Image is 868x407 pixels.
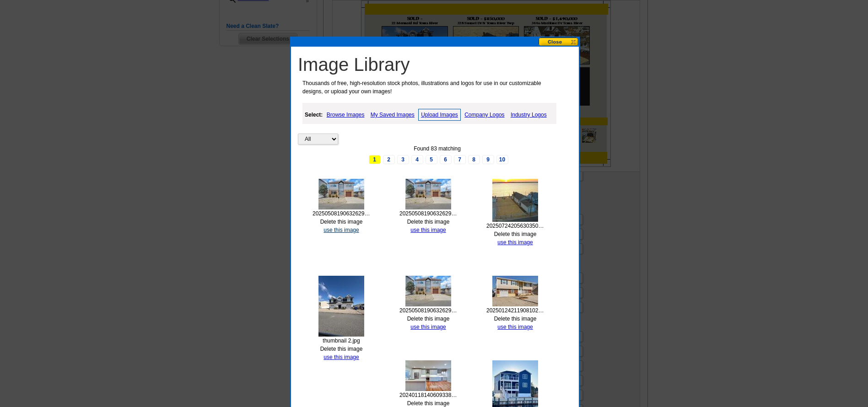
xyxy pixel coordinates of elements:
[318,276,364,337] img: thumb-68cc4fb4d78fe.jpg
[407,316,450,322] a: Delete this image
[318,179,364,209] img: thumb-68cc51f26559d.jpg
[313,209,370,218] div: 20250508190632629271000000-o.jpg
[368,109,417,120] a: My Saved Images
[486,306,544,315] div: 20250124211908102135000000-o.jpg
[685,194,868,407] iframe: LiveChat chat widget
[313,337,370,345] div: thumbnail 2.jpg
[298,79,560,96] p: Thousands of free, high-resolution stock photos, illustrations and logos for use in our customiza...
[440,155,452,164] a: 6
[492,179,538,222] img: thumb-68cc5039546fb.jpg
[323,354,359,360] a: use this image
[482,155,494,164] a: 9
[496,155,508,164] a: 10
[405,360,451,391] img: thumb-679cf5422d521.jpg
[320,346,363,352] a: Delete this image
[494,316,537,322] a: Delete this image
[410,227,446,233] a: use this image
[399,391,457,399] div: 20240118140609338273000000-o.jpg
[324,109,367,120] a: Browse Images
[410,324,446,330] a: use this image
[468,155,480,164] a: 8
[397,155,409,164] a: 3
[320,219,363,225] a: Delete this image
[399,209,457,218] div: 20250508190632629271000000-o.jpg
[418,109,461,121] a: Upload Images
[305,112,323,118] strong: Select:
[323,227,359,233] a: use this image
[508,109,549,120] a: Industry Logos
[405,179,451,209] img: thumb-68cc51b556275.jpg
[497,324,533,330] a: use this image
[383,155,395,164] a: 2
[407,219,450,225] a: Delete this image
[497,239,533,246] a: use this image
[494,231,537,237] a: Delete this image
[405,276,451,306] img: thumb-687550de5d0c6.jpg
[486,222,544,230] div: 20250724205630350786000000-o.jpg
[399,306,457,315] div: 20250508190632629271000000-o 1.jpg
[407,400,450,407] a: Delete this image
[298,145,577,153] div: Found 83 matching
[492,276,538,306] img: thumb-679cf590a5016.jpg
[454,155,466,164] a: 7
[462,109,507,120] a: Company Logos
[298,54,577,75] h1: Image Library
[411,155,423,164] a: 4
[369,155,381,164] span: 1
[426,155,437,164] a: 5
